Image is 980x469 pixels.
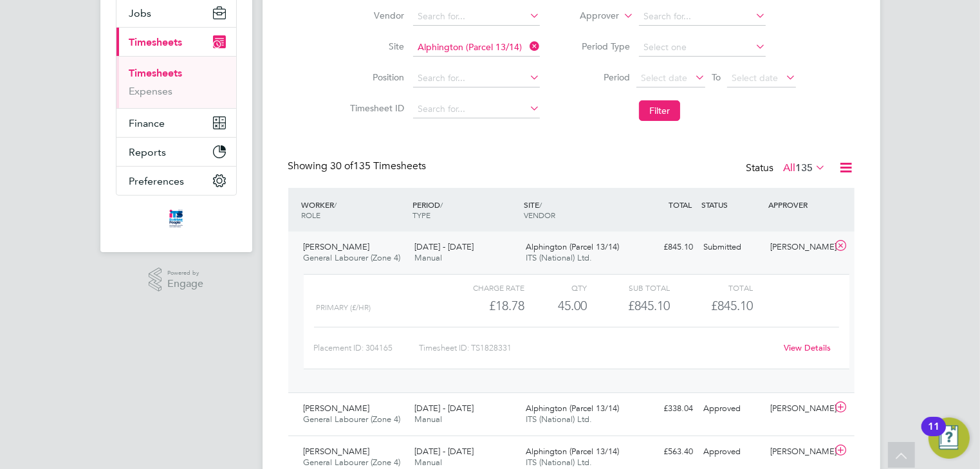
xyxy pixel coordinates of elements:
[746,160,829,178] div: Status
[412,210,430,220] span: TYPE
[129,67,183,79] a: Timesheets
[304,241,370,252] span: [PERSON_NAME]
[765,441,832,463] div: [PERSON_NAME]
[419,338,776,358] div: Timesheet ID: TS1828331
[440,199,443,210] span: /
[346,71,404,83] label: Position
[414,457,442,468] span: Manual
[414,241,474,252] span: [DATE] - [DATE]
[335,199,337,210] span: /
[409,193,521,226] div: PERIOD
[699,398,766,419] div: Approved
[521,193,632,226] div: SITE
[414,252,442,263] span: Manual
[561,10,619,23] label: Approver
[699,193,766,216] div: STATUS
[526,446,619,457] span: Alphington (Parcel 13/14)
[129,146,167,158] span: Reports
[708,69,725,86] span: To
[632,441,699,463] div: £563.40
[299,193,410,226] div: WORKER
[413,39,540,57] input: Search for...
[129,117,165,129] span: Finance
[796,161,813,174] span: 135
[304,446,370,457] span: [PERSON_NAME]
[346,41,404,52] label: Site
[317,303,371,312] span: Primary (£/HR)
[116,208,237,229] a: Go to home page
[526,241,619,252] span: Alphington (Parcel 13/14)
[670,280,753,295] div: Total
[314,338,419,358] div: Placement ID: 304165
[116,28,236,56] button: Timesheets
[587,295,670,317] div: £845.10
[699,441,766,463] div: Approved
[639,100,680,121] button: Filter
[765,237,832,258] div: [PERSON_NAME]
[346,10,404,21] label: Vendor
[116,56,236,108] div: Timesheets
[167,279,203,290] span: Engage
[414,446,474,457] span: [DATE] - [DATE]
[413,100,540,118] input: Search for...
[331,160,354,172] span: 30 of
[632,237,699,258] div: £845.10
[129,36,183,48] span: Timesheets
[526,252,592,263] span: ITS (National) Ltd.
[116,109,236,137] button: Finance
[711,298,753,313] span: £845.10
[116,138,236,166] button: Reports
[129,85,173,97] a: Expenses
[784,342,831,353] a: View Details
[304,457,401,468] span: General Labourer (Zone 4)
[526,457,592,468] span: ITS (National) Ltd.
[641,72,687,84] span: Select date
[526,414,592,425] span: ITS (National) Ltd.
[699,237,766,258] div: Submitted
[632,398,699,419] div: £338.04
[302,210,321,220] span: ROLE
[929,418,970,459] button: Open Resource Center, 11 new notifications
[304,414,401,425] span: General Labourer (Zone 4)
[129,7,152,19] span: Jobs
[129,175,185,187] span: Preferences
[441,295,524,317] div: £18.78
[732,72,778,84] span: Select date
[413,8,540,26] input: Search for...
[414,403,474,414] span: [DATE] - [DATE]
[524,280,587,295] div: QTY
[413,69,540,87] input: Search for...
[928,427,939,443] div: 11
[572,71,630,83] label: Period
[524,210,555,220] span: VENDOR
[539,199,542,210] span: /
[524,295,587,317] div: 45.00
[572,41,630,52] label: Period Type
[587,280,670,295] div: Sub Total
[414,414,442,425] span: Manual
[331,160,427,172] span: 135 Timesheets
[346,102,404,114] label: Timesheet ID
[639,8,766,26] input: Search for...
[784,161,826,174] label: All
[526,403,619,414] span: Alphington (Parcel 13/14)
[765,398,832,419] div: [PERSON_NAME]
[669,199,692,210] span: TOTAL
[304,252,401,263] span: General Labourer (Zone 4)
[288,160,429,173] div: Showing
[765,193,832,216] div: APPROVER
[116,167,236,195] button: Preferences
[167,268,203,279] span: Powered by
[167,208,185,229] img: itsconstruction-logo-retina.png
[441,280,524,295] div: Charge rate
[149,268,203,292] a: Powered byEngage
[639,39,766,57] input: Select one
[304,403,370,414] span: [PERSON_NAME]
